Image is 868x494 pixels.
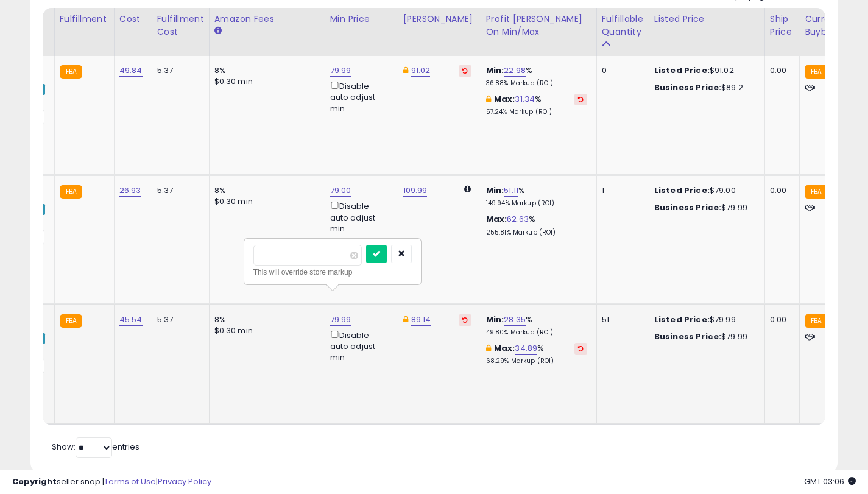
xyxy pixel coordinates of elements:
[654,331,721,342] b: Business Price:
[602,185,640,196] div: 1
[805,13,867,38] div: Current Buybox Price
[654,185,755,196] div: $79.00
[504,65,526,77] a: 22.98
[411,65,431,77] a: 91.02
[2,13,49,26] div: Repricing
[486,185,504,196] b: Min:
[654,202,721,213] b: Business Price:
[654,202,755,213] div: $79.99
[654,185,710,196] b: Listed Price:
[486,94,587,116] div: %
[654,13,760,26] div: Listed Price
[486,199,587,208] p: 149.94% Markup (ROI)
[330,13,393,26] div: Min Price
[507,213,529,225] a: 62.63
[805,185,827,199] small: FBA
[157,185,200,196] div: 5.37
[602,314,640,325] div: 51
[214,185,316,196] div: 8%
[119,65,143,77] a: 49.84
[654,82,755,93] div: $89.2
[770,185,790,196] div: 0.00
[119,13,147,26] div: Cost
[486,65,504,76] b: Min:
[486,13,591,38] div: Profit [PERSON_NAME] on Min/Max
[330,65,351,77] a: 79.99
[805,65,827,79] small: FBA
[330,185,351,197] a: 79.00
[253,266,412,278] div: This will override store markup
[60,65,82,79] small: FBA
[494,93,515,105] b: Max:
[504,314,526,326] a: 28.35
[12,476,57,487] strong: Copyright
[804,476,856,487] span: 2025-08-15 03:06 GMT
[157,314,200,325] div: 5.37
[330,199,389,235] div: Disable auto adjust min
[214,26,222,37] small: Amazon Fees.
[486,314,504,325] b: Min:
[12,476,211,488] div: seller snap | |
[486,65,587,88] div: %
[486,228,587,237] p: 255.81% Markup (ROI)
[214,196,316,207] div: $0.30 min
[214,314,316,325] div: 8%
[330,314,351,326] a: 79.99
[805,314,827,328] small: FBA
[770,65,790,76] div: 0.00
[330,328,389,364] div: Disable auto adjust min
[104,476,156,487] a: Terms of Use
[486,214,587,236] div: %
[119,314,143,326] a: 45.54
[486,328,587,337] p: 49.80% Markup (ROI)
[770,13,794,38] div: Ship Price
[504,185,518,197] a: 51.11
[60,314,82,328] small: FBA
[157,13,204,38] div: Fulfillment Cost
[486,343,587,365] div: %
[403,13,476,26] div: [PERSON_NAME]
[602,65,640,76] div: 0
[214,325,316,336] div: $0.30 min
[158,476,211,487] a: Privacy Policy
[52,441,139,453] span: Show: entries
[486,185,587,208] div: %
[654,314,710,325] b: Listed Price:
[214,13,320,26] div: Amazon Fees
[119,185,141,197] a: 26.93
[214,65,316,76] div: 8%
[654,314,755,325] div: $79.99
[403,185,428,197] a: 109.99
[486,79,587,88] p: 36.88% Markup (ROI)
[654,331,755,342] div: $79.99
[330,79,389,115] div: Disable auto adjust min
[602,13,644,38] div: Fulfillable Quantity
[60,185,82,199] small: FBA
[486,213,507,225] b: Max:
[214,76,316,87] div: $0.30 min
[515,93,535,105] a: 31.34
[411,314,431,326] a: 89.14
[486,357,587,365] p: 68.29% Markup (ROI)
[486,108,587,116] p: 57.24% Markup (ROI)
[654,82,721,93] b: Business Price:
[494,342,515,354] b: Max:
[654,65,755,76] div: $91.02
[654,65,710,76] b: Listed Price:
[157,65,200,76] div: 5.37
[486,314,587,337] div: %
[60,13,109,26] div: Fulfillment
[481,8,596,56] th: The percentage added to the cost of goods (COGS) that forms the calculator for Min & Max prices.
[515,342,537,355] a: 34.89
[770,314,790,325] div: 0.00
